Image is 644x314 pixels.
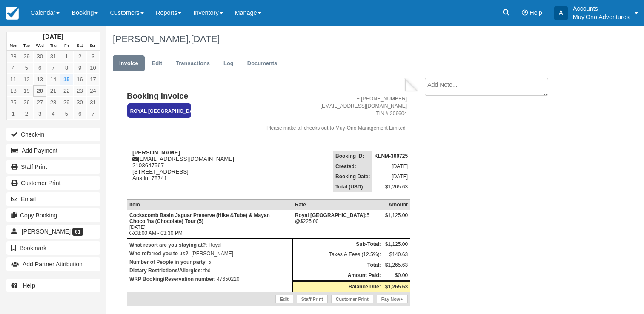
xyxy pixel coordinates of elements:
[73,108,86,120] a: 6
[300,218,318,224] span: $225.00
[6,176,100,190] a: Customer Print
[46,51,60,62] a: 31
[86,85,100,97] a: 24
[522,10,528,16] i: Help
[7,108,20,120] a: 1
[6,144,100,157] button: Add Payment
[129,249,290,258] p: : [PERSON_NAME]
[6,160,100,174] a: Staff Print
[385,284,408,290] strong: $1,265.63
[191,34,220,44] span: [DATE]
[73,51,86,62] a: 2
[6,192,100,206] button: Email
[23,282,35,289] b: Help
[86,51,100,62] a: 3
[33,41,46,51] th: Wed
[127,199,292,210] th: Item
[129,242,206,248] strong: What resort are you staying at?
[86,74,100,85] a: 17
[73,74,86,85] a: 16
[250,95,407,132] address: + [PHONE_NUMBER] [EMAIL_ADDRESS][DOMAIN_NAME] TIN # 206604 Please make all checks out to Muy-Ono ...
[383,270,410,281] td: $0.00
[374,153,408,159] strong: KLNM-300725
[33,85,46,97] a: 20
[6,7,19,20] img: checkfront-main-nav-mini-logo.png
[46,108,60,120] a: 4
[60,74,73,85] a: 15
[127,103,191,118] em: Royal [GEOGRAPHIC_DATA]
[333,171,372,182] th: Booking Date:
[573,4,630,13] p: Accounts
[169,55,216,72] a: Transactions
[20,108,33,120] a: 2
[46,85,60,97] a: 21
[46,74,60,85] a: 14
[372,182,410,192] td: $1,265.63
[60,85,73,97] a: 22
[7,97,20,108] a: 25
[6,241,100,255] button: Bookmark
[385,212,408,225] div: $1,125.00
[293,210,383,238] td: 5 @
[383,260,410,270] td: $1,265.63
[60,108,73,120] a: 5
[127,210,292,238] td: [DATE] 08:00 AM - 03:30 PM
[86,62,100,74] a: 10
[129,212,270,224] strong: Cockscomb Basin Jaguar Preserve (Hike &Tube) & Mayan Chocol'ha (Chocolate) Tour (5)
[7,51,20,62] a: 28
[129,258,290,266] p: : 5
[333,161,372,171] th: Created:
[7,85,20,97] a: 18
[20,41,33,51] th: Tue
[383,239,410,249] td: $1,125.00
[46,97,60,108] a: 28
[73,97,86,108] a: 30
[46,41,60,51] th: Thu
[573,13,630,21] p: Muy'Ono Adventures
[217,55,240,72] a: Log
[127,92,246,101] h1: Booking Invoice
[7,74,20,85] a: 11
[33,108,46,120] a: 3
[33,97,46,108] a: 27
[129,266,290,275] p: : tbd
[293,199,383,210] th: Rate
[20,51,33,62] a: 29
[146,55,169,72] a: Edit
[129,241,290,249] p: : Royal
[113,34,583,44] h1: [PERSON_NAME],
[372,161,410,171] td: [DATE]
[293,260,383,270] th: Total:
[383,199,410,210] th: Amount
[7,41,20,51] th: Mon
[33,51,46,62] a: 30
[129,259,206,265] strong: Number of People in your party
[530,9,542,16] span: Help
[333,182,372,192] th: Total (USD):
[20,62,33,74] a: 5
[86,41,100,51] th: Sun
[383,249,410,260] td: $140.63
[372,171,410,182] td: [DATE]
[73,41,86,51] th: Sat
[22,228,71,235] span: [PERSON_NAME]
[293,281,383,292] th: Balance Due:
[20,85,33,97] a: 19
[129,251,189,257] strong: Who referred you to us?
[6,128,100,141] button: Check-in
[333,151,372,161] th: Booking ID:
[7,62,20,74] a: 4
[6,279,100,292] a: Help
[377,295,408,303] a: Pay Now
[33,62,46,74] a: 6
[43,33,63,40] strong: [DATE]
[33,74,46,85] a: 13
[46,62,60,74] a: 7
[72,228,83,236] span: 61
[6,208,100,222] button: Copy Booking
[127,103,188,119] a: Royal [GEOGRAPHIC_DATA]
[293,270,383,281] th: Amount Paid:
[73,62,86,74] a: 9
[86,108,100,120] a: 7
[275,295,293,303] a: Edit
